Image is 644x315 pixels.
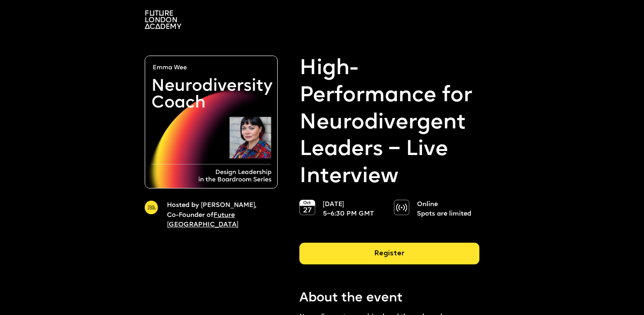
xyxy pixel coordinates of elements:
div: Register [299,243,479,264]
a: Register [299,243,479,272]
p: About the event [299,290,479,308]
strong: High-Performance for Neurodivergent Leaders – Live Interview [299,56,479,191]
img: A yellow circle with Future London Academy logo [145,201,158,214]
img: A logo saying in 3 lines: Future London Academy [145,10,181,29]
p: [DATE] 5–6:30 PM GMT [323,200,379,219]
p: Hosted by [PERSON_NAME], Co-Founder of [167,201,266,230]
p: Online Spots are limited [417,200,473,219]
